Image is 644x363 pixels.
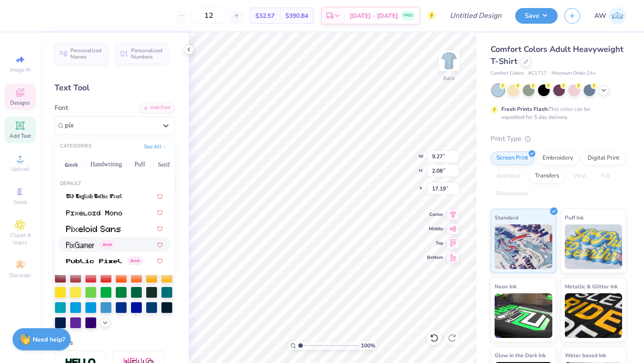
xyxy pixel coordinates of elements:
img: Standard [495,224,552,269]
span: Comfort Colors [491,70,524,77]
div: Transfers [529,169,565,183]
span: Image AI [10,66,31,73]
div: Applique [491,169,526,183]
div: Embroidery [537,152,579,165]
img: Back [440,52,458,70]
span: Clipart & logos [4,232,36,246]
button: See All [141,142,169,151]
span: Metallic & Glitter Ink [565,282,618,291]
img: PixGamer [66,242,94,248]
a: AW [594,7,626,25]
img: Public Pixel [66,258,122,264]
img: Neon Ink [495,293,552,338]
div: CATEGORIES [60,143,92,150]
button: Greek [60,157,83,172]
span: Standard [495,213,518,222]
span: Bottom [427,254,443,261]
span: Personalized Names [70,47,102,60]
button: Serif [153,157,175,172]
div: Digital Print [582,152,625,165]
img: Puff Ink [565,224,623,269]
div: Screen Print [491,152,534,165]
span: Decorate [9,272,31,279]
span: AW [594,11,606,21]
div: Styles [55,338,174,348]
span: Top [427,240,443,246]
div: Foil [595,169,616,183]
div: Vinyl [568,169,593,183]
span: $390.84 [285,11,308,21]
span: Middle [427,226,443,232]
span: Greek [100,241,115,249]
span: Add Text [9,132,31,139]
span: Upload [11,165,29,173]
div: Print Type [491,134,626,144]
img: Pixeloid Sans [66,226,121,232]
span: Center [427,211,443,218]
div: Text Tool [55,82,174,94]
img: Metallic & Glitter Ink [565,293,623,338]
span: # C1717 [528,70,547,77]
strong: Fresh Prints Flash: [501,106,549,113]
div: Add Font [139,103,174,113]
span: Water based Ink [565,350,606,360]
button: Puff [130,157,150,172]
span: $32.57 [255,11,275,21]
span: 100 % [361,342,375,350]
span: Minimum Order: 24 + [551,70,596,77]
span: Puff Ink [565,213,584,222]
div: Back [443,74,455,82]
button: Handwriting [85,157,127,172]
label: Font [55,103,68,113]
span: Greek [13,198,27,206]
img: Old English Gothic Pixel [66,194,122,200]
span: [DATE] - [DATE] [350,11,398,21]
div: This color can be expedited for 5 day delivery. [501,105,611,121]
span: Glow in the Dark Ink [495,350,546,360]
button: Save [515,8,558,24]
strong: Need help? [33,335,65,344]
span: Personalized Numbers [131,47,163,60]
img: Ada Wolfe [609,7,626,25]
input: Untitled Design [443,7,508,25]
div: Rhinestones [491,187,534,201]
div: Default [55,180,174,188]
span: Greek [127,257,143,265]
span: Comfort Colors Adult Heavyweight T-Shirt [491,44,623,67]
span: Designs [10,99,30,106]
img: Pixeloid Mono [66,210,122,216]
span: FREE [403,13,413,19]
span: Neon Ink [495,282,517,291]
input: – – [191,8,226,24]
